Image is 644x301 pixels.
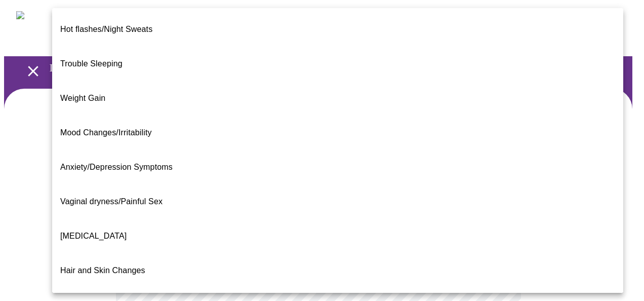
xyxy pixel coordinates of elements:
[60,59,123,68] span: Trouble Sleeping
[60,266,145,275] span: Hair and Skin Changes
[60,232,127,240] span: [MEDICAL_DATA]
[60,25,152,33] span: Hot flashes/Night Sweats
[60,128,152,137] span: Mood Changes/Irritability
[60,197,163,206] span: Vaginal dryness/Painful Sex
[60,163,173,171] span: Anxiety/Depression Symptoms
[60,94,105,102] span: Weight Gain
